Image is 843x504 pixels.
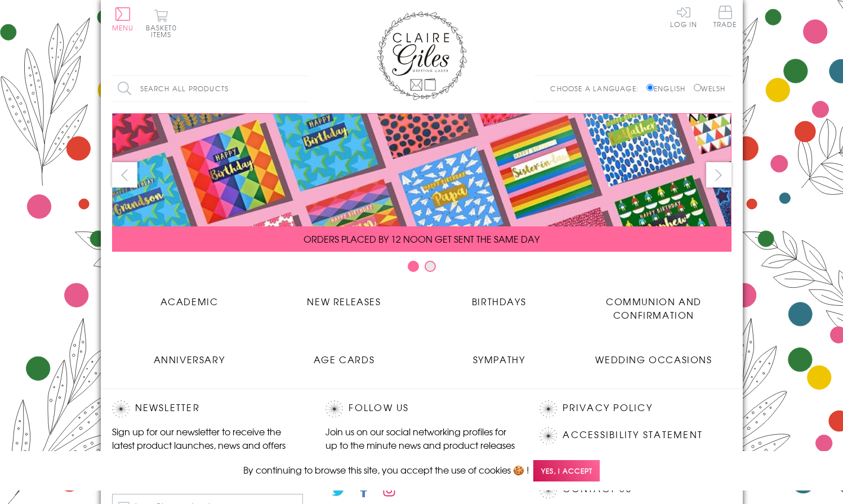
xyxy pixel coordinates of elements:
a: Accessibility Statement [563,427,703,443]
span: Communion and Confirmation [606,295,702,322]
span: 0 items [151,23,177,39]
span: Age Cards [314,353,374,366]
p: Choose a language: [550,83,644,93]
a: Wedding Occasions [577,344,732,366]
span: ORDERS PLACED BY 12 NOON GET SENT THE SAME DAY [304,232,539,246]
span: Wedding Occasions [595,353,712,366]
img: Claire Giles Greetings Cards [377,11,467,100]
a: Academic [112,286,267,308]
span: Trade [713,6,737,28]
button: Menu [112,7,134,31]
span: Yes, I accept [533,460,600,482]
a: New Releases [267,286,422,308]
span: Academic [160,295,218,308]
div: Carousel Pagination [112,260,732,278]
h2: Follow Us [325,400,517,417]
span: New Releases [307,295,381,308]
p: Sign up for our newsletter to receive the latest product launches, news and offers directly to yo... [112,425,304,465]
span: Sympathy [473,353,525,366]
button: prev [112,162,137,188]
a: Age Cards [267,344,422,366]
a: Log In [670,6,697,28]
a: Contact Us [563,481,631,497]
a: Birthdays [422,286,577,308]
button: next [706,162,732,188]
input: Welsh [694,84,701,91]
label: Welsh [694,83,726,93]
button: Carousel Page 2 [425,261,436,272]
button: Carousel Page 1 (Current Slide) [408,261,419,272]
input: Search [298,76,309,101]
p: Join us on our social networking profiles for up to the minute news and product releases the mome... [325,425,517,465]
span: Menu [112,23,134,33]
span: Birthdays [472,295,526,308]
input: English [646,84,654,91]
label: English [646,83,691,93]
a: Sympathy [422,344,577,366]
span: Anniversary [154,353,225,366]
input: Search all products [112,76,309,101]
a: Trade [713,6,737,30]
a: Privacy Policy [563,400,652,416]
a: Communion and Confirmation [577,286,732,322]
h2: Newsletter [112,400,304,417]
a: Anniversary [112,344,267,366]
button: Basket0 items [146,9,177,38]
